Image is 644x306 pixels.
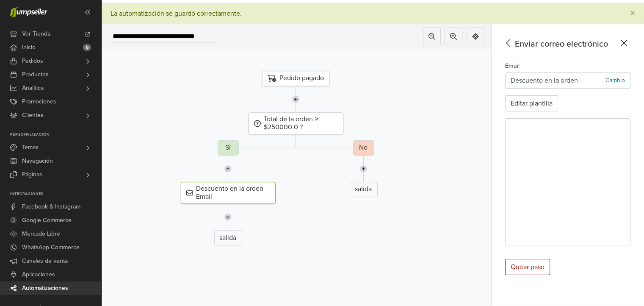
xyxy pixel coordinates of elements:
div: Pedido pagado [262,71,329,86]
label: Email [505,61,520,71]
p: Integraciones [10,192,101,197]
span: Clientes [22,108,44,122]
p: Cambio [605,76,625,85]
span: WhatsApp Commerce [22,241,80,254]
p: Descuento en la orden [511,75,578,86]
span: Analítica [22,81,44,95]
p: Personalización [10,132,101,137]
span: Ver Tienda [22,27,50,41]
span: Navegación [22,154,53,168]
div: No [353,140,374,156]
span: Automatizaciones [22,281,68,295]
span: Canales de venta [22,254,68,268]
div: Total de la orden ≥ $250000.0 ? [248,112,343,134]
div: Descuento en la orden Email [180,182,275,204]
button: Editar plantilla [505,95,558,111]
span: Pedidos [22,54,43,68]
span: Promociones [22,95,56,108]
iframe: Descuento en la orden [506,119,630,245]
span: Temas [22,141,39,154]
img: line-7960e5f4d2b50ad2986e.svg [360,156,367,182]
span: Productos [22,68,49,81]
img: line-7960e5f4d2b50ad2986e.svg [224,204,232,231]
div: Enviar correo electrónico [502,38,630,50]
div: La automatización se guardó correctamente. [111,9,242,18]
div: salida [349,182,377,197]
span: 5 [83,44,91,51]
img: line-7960e5f4d2b50ad2986e.svg [292,86,299,112]
span: Facebook & Instagram [22,200,80,214]
div: Quitar paso [505,259,550,275]
span: Google Commerce [22,214,72,227]
span: Páginas [22,168,42,181]
span: Mercado Libre [22,227,60,241]
span: × [630,7,635,19]
span: Inicio [22,41,36,54]
img: line-7960e5f4d2b50ad2986e.svg [224,156,232,182]
span: Aplicaciones [22,268,55,281]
